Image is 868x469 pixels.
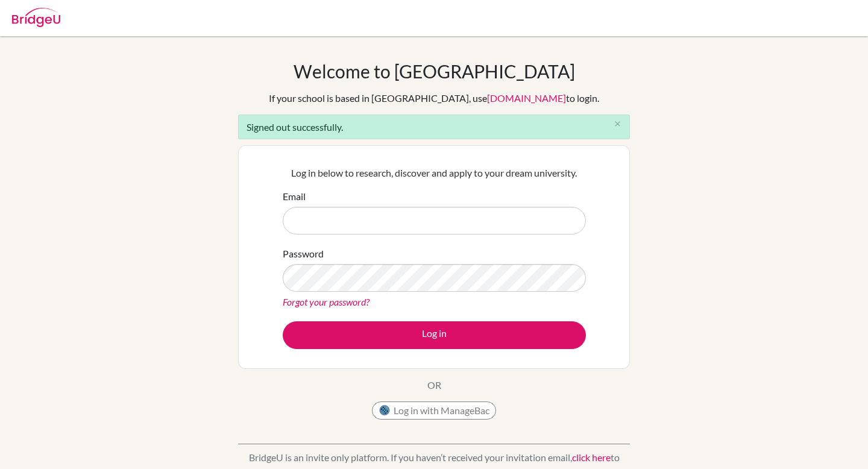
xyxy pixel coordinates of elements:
[487,92,566,104] a: [DOMAIN_NAME]
[269,91,599,105] div: If your school is based in [GEOGRAPHIC_DATA], use to login.
[283,321,586,349] button: Log in
[12,8,60,27] img: Bridge-U
[283,189,306,204] label: Email
[372,401,496,420] button: Log in with ManageBac
[613,119,622,128] i: close
[283,296,370,307] a: Forgot your password?
[283,247,324,261] label: Password
[294,60,575,82] h1: Welcome to [GEOGRAPHIC_DATA]
[572,452,611,463] a: click here
[283,166,586,180] p: Log in below to research, discover and apply to your dream university.
[605,115,629,133] button: Close
[238,115,630,139] div: Signed out successfully.
[427,378,441,392] p: OR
